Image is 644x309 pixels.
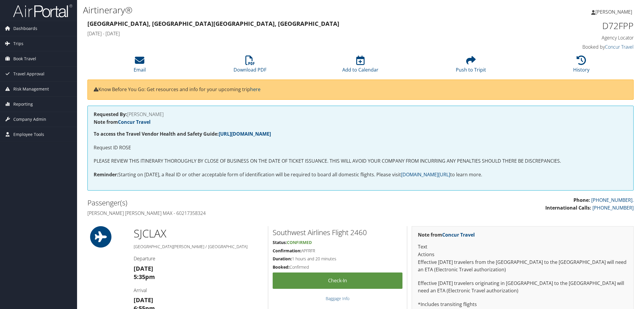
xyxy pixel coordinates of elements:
[591,197,634,203] a: [PHONE_NUMBER].
[287,240,312,245] span: Confirmed
[134,226,263,241] h1: SJC LAX
[13,97,33,112] span: Reporting
[134,273,155,281] strong: 5:35pm
[504,44,634,50] h4: Booked by
[595,9,632,15] span: [PERSON_NAME]
[418,280,627,295] p: Effective [DATE] travelers originating in [GEOGRAPHIC_DATA] to the [GEOGRAPHIC_DATA] will need an...
[273,256,402,262] h5: 1 hours and 20 minutes
[13,51,36,66] span: Book Travel
[418,232,475,238] strong: Note from
[118,119,151,125] a: Concur Travel
[13,112,46,127] span: Company Admin
[273,248,301,253] strong: Confirmation:
[94,119,151,125] strong: Note from
[94,171,118,178] strong: Reminder:
[418,301,627,308] p: *Includes transiting flights
[592,205,634,211] a: [PHONE_NUMBER]
[13,36,23,51] span: Trips
[273,264,290,270] strong: Booked:
[94,86,627,94] p: Know Before You Go: Get resources and info for your upcoming trip
[87,20,339,28] strong: [GEOGRAPHIC_DATA], [GEOGRAPHIC_DATA] [GEOGRAPHIC_DATA], [GEOGRAPHIC_DATA]
[13,21,37,36] span: Dashboards
[273,256,292,262] strong: Duration:
[134,264,153,272] strong: [DATE]
[442,232,475,238] a: Concur Travel
[94,144,627,152] p: Request ID ROSE
[326,296,349,301] a: Baggage Info
[573,197,590,203] strong: Phone:
[13,4,72,18] img: airportal-logo.png
[134,244,263,250] h5: [GEOGRAPHIC_DATA][PERSON_NAME] / [GEOGRAPHIC_DATA]
[94,157,627,165] p: PLEASE REVIEW THIS ITINERARY THOROUGHLY BY CLOSE OF BUSINESS ON THE DATE OF TICKET ISSUANCE. THIS...
[418,243,627,273] p: Text Actions Effective [DATE] travelers from the [GEOGRAPHIC_DATA] to the [GEOGRAPHIC_DATA] will ...
[94,111,127,118] strong: Requested By:
[83,4,453,16] h1: Airtinerary®
[94,171,627,179] p: Starting on [DATE], a Real ID or other acceptable form of identification will be required to boar...
[504,20,634,32] h1: D72FPP
[273,240,287,245] strong: Status:
[134,296,153,304] strong: [DATE]
[342,59,378,73] a: Add to Calendar
[13,66,44,81] span: Travel Approval
[94,131,271,137] strong: To access the Travel Vendor Health and Safety Guide:
[134,59,146,73] a: Email
[591,3,638,21] a: [PERSON_NAME]
[234,59,266,73] a: Download PDF
[94,112,627,117] h4: [PERSON_NAME]
[13,82,49,96] span: Risk Management
[401,171,450,178] a: [DOMAIN_NAME][URL]
[134,255,263,262] h4: Departure
[545,205,591,211] strong: International Calls:
[134,287,263,294] h4: Arrival
[273,248,402,254] h5: APFRFR
[87,210,356,216] h4: [PERSON_NAME] [PERSON_NAME] Max - 60217358324
[573,59,589,73] a: History
[605,44,634,50] a: Concur Travel
[87,30,495,37] h4: [DATE] - [DATE]
[456,59,486,73] a: Push to Tripit
[87,198,356,208] h2: Passenger(s)
[273,272,402,289] a: Check-in
[273,227,402,237] h2: Southwest Airlines Flight 2460
[13,127,44,142] span: Employee Tools
[273,264,402,270] h5: Confirmed
[250,86,261,93] a: here
[219,131,271,137] a: [URL][DOMAIN_NAME]
[504,34,634,41] h4: Agency Locator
